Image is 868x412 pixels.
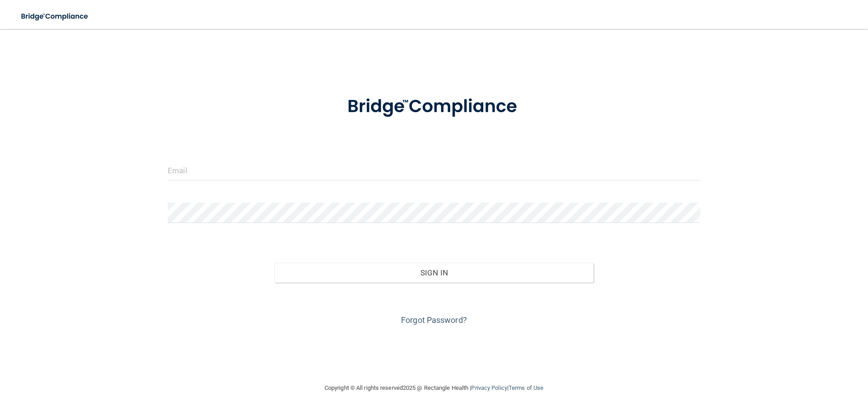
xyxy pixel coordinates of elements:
[14,7,97,26] img: bridge_compliance_login_screen.278c3ca4.svg
[329,83,539,130] img: bridge_compliance_login_screen.278c3ca4.svg
[269,374,599,403] div: Copyright © All rights reserved 2025 @ Rectangle Health | |
[471,384,507,391] a: Privacy Policy
[401,315,467,325] a: Forgot Password?
[509,384,543,391] a: Terms of Use
[274,263,594,283] button: Sign In
[168,160,700,180] input: Email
